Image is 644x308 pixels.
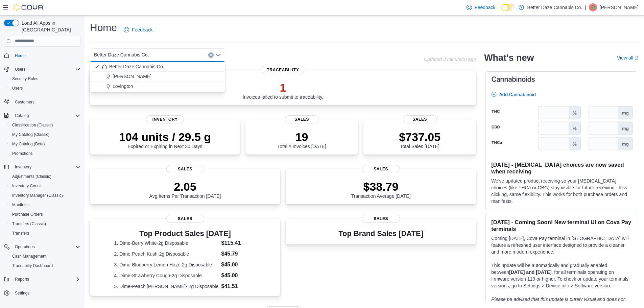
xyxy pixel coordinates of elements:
[12,174,51,179] span: Adjustments (Classic)
[12,243,80,251] span: Operations
[113,83,133,90] span: Lovington
[15,53,26,58] span: Home
[9,75,80,83] span: Security Roles
[12,151,33,156] span: Promotions
[7,172,83,181] button: Adjustments (Classic)
[262,66,305,74] span: Traceability
[15,244,35,250] span: Operations
[15,290,29,296] span: Settings
[9,182,44,190] a: Inventory Count
[7,181,83,191] button: Inventory Count
[90,62,225,72] button: Better Daze Cannabis Co.
[9,131,80,139] span: My Catalog (Classic)
[9,121,80,129] span: Classification (Classic)
[484,52,534,63] h2: What's new
[119,130,211,144] p: 104 units / 29.5 g
[351,180,411,193] p: $38.79
[1,288,83,298] button: Settings
[1,111,83,120] button: Catalog
[1,65,83,74] button: Users
[362,165,400,173] span: Sales
[9,210,46,218] a: Purchase Orders
[14,4,44,11] img: Cova
[114,283,219,290] dt: 5. Dime-Peach [PERSON_NAME]- 2g Disposable
[399,130,440,149] div: Total Sales [DATE]
[7,149,83,158] button: Promotions
[509,269,551,275] strong: [DATE] and [DATE]
[9,201,32,209] a: Manifests
[501,11,501,11] span: Dark Mode
[109,63,164,70] span: Better Daze Cannabis Co.
[12,112,80,120] span: Catalog
[9,131,52,139] a: My Catalog (Classic)
[114,251,219,257] dt: 2. Dime-Peach Kush-2g Disposable
[9,84,25,92] a: Users
[15,164,31,170] span: Inventory
[149,180,221,199] div: Avg Items Per Transaction [DATE]
[12,263,53,268] span: Traceabilty Dashboard
[491,262,631,289] p: This update will be automatically and gradually enabled between , for all terminals operating on ...
[121,23,155,37] a: Feedback
[491,161,631,175] h3: [DATE] - [MEDICAL_DATA] choices are now saved when receiving
[491,235,631,255] p: Coming [DATE], Cova Pay terminal in [GEOGRAPHIC_DATA] will feature a refreshed user interface des...
[635,56,639,60] svg: External link
[243,81,324,94] p: 1
[12,231,29,236] span: Transfers
[527,3,582,11] p: Better Daze Cannabis Co.
[221,261,256,269] dd: $45.00
[9,172,80,181] span: Adjustments (Classic)
[491,219,631,232] h3: [DATE] - Coming Soon! New terminal UI on Cova Pay terminals
[113,73,151,80] span: [PERSON_NAME]
[90,62,225,91] div: Choose from the following options
[146,115,184,123] span: Inventory
[9,191,80,199] span: Inventory Manager (Classic)
[90,21,117,34] h1: Home
[7,84,83,93] button: Users
[9,229,80,237] span: Transfers
[7,229,83,238] button: Transfers
[19,20,80,33] span: Load All Apps in [GEOGRAPHIC_DATA]
[285,115,319,123] span: Sales
[12,86,23,91] span: Users
[362,215,400,223] span: Sales
[114,240,219,246] dt: 1. Dime-Berry White-2g Disposable
[277,130,326,144] p: 19
[617,55,639,61] a: View allExternal link
[12,112,31,120] button: Catalog
[9,172,54,181] a: Adjustments (Classic)
[149,180,221,193] p: 2.05
[399,130,440,144] p: $737.05
[12,202,29,208] span: Manifests
[1,51,83,61] button: Home
[600,3,639,11] p: [PERSON_NAME]
[9,84,80,92] span: Users
[338,230,423,238] h3: Top Brand Sales [DATE]
[12,122,53,128] span: Classification (Classic)
[7,261,83,270] button: Traceabilty Dashboard
[166,165,204,173] span: Sales
[9,252,80,260] span: Cash Management
[403,115,437,123] span: Sales
[12,221,46,227] span: Transfers (Classic)
[464,1,498,14] a: Feedback
[9,210,80,218] span: Purchase Orders
[7,252,83,261] button: Cash Management
[114,261,219,268] dt: 3. Dime-Blueberry Lemon Haze-2g Disposable
[9,220,49,228] a: Transfers (Classic)
[7,130,83,139] button: My Catalog (Classic)
[7,219,83,229] button: Transfers (Classic)
[221,239,256,247] dd: $115.41
[475,4,495,11] span: Feedback
[7,210,83,219] button: Purchase Orders
[12,289,32,297] a: Settings
[12,243,38,251] button: Operations
[277,130,326,149] div: Total # Invoices [DATE]
[9,220,80,228] span: Transfers (Classic)
[9,182,80,190] span: Inventory Count
[90,72,225,81] button: [PERSON_NAME]
[12,183,41,189] span: Inventory Count
[12,98,80,106] span: Customers
[351,180,411,199] div: Transaction Average [DATE]
[12,254,46,259] span: Cash Management
[491,177,631,205] p: We've updated product receiving so your [MEDICAL_DATA] choices (like THCa or CBG) stay visible fo...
